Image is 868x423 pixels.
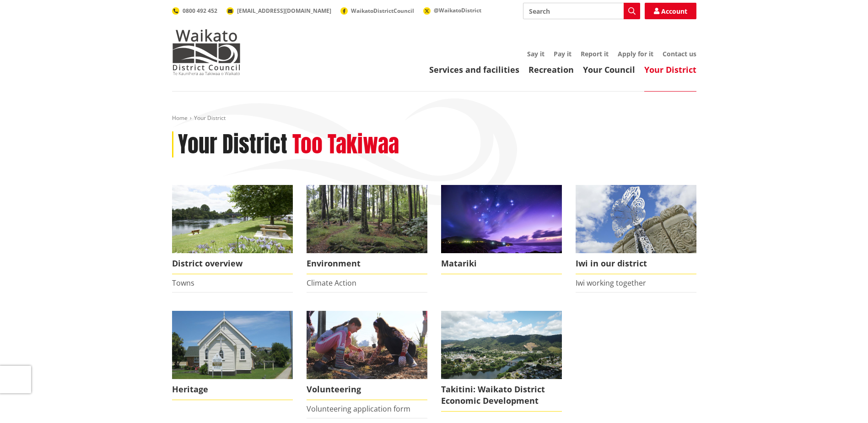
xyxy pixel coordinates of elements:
[178,131,287,158] h1: Your District
[441,311,562,379] img: ngaaruawaahia
[172,185,293,253] img: Ngaruawahia 0015
[307,278,356,288] a: Climate Action
[307,311,427,400] a: volunteer icon Volunteering
[441,185,562,253] img: Matariki over Whiaangaroa
[172,7,217,15] a: 0800 492 452
[172,114,696,122] nav: breadcrumb
[307,185,427,274] a: Environment
[292,131,399,158] h2: Too Takiwaa
[172,29,241,75] img: Waikato District Council - Te Kaunihera aa Takiwaa o Waikato
[307,379,427,400] span: Volunteering
[576,185,696,253] img: Turangawaewae Ngaruawahia
[663,49,696,58] a: Contact us
[172,311,293,379] img: Raglan Church
[340,7,414,15] a: WaikatoDistrictCouncil
[237,7,331,15] span: [EMAIL_ADDRESS][DOMAIN_NAME]
[523,3,640,19] input: Search input
[172,185,293,274] a: Ngaruawahia 0015 District overview
[172,114,188,122] a: Home
[307,185,427,253] img: biodiversity- Wright's Bush_16x9 crop
[307,404,410,414] a: Volunteering application form
[226,7,331,15] a: [EMAIL_ADDRESS][DOMAIN_NAME]
[183,7,217,15] span: 0800 492 452
[172,253,293,274] span: District overview
[434,6,481,14] span: @WaikatoDistrict
[172,278,194,288] a: Towns
[576,278,646,288] a: Iwi working together
[576,185,696,274] a: Turangawaewae Ngaruawahia Iwi in our district
[441,311,562,412] a: Takitini: Waikato District Economic Development
[307,311,427,379] img: volunteer icon
[583,64,635,75] a: Your Council
[528,64,574,75] a: Recreation
[581,49,609,58] a: Report it
[307,253,427,274] span: Environment
[423,6,481,14] a: @WaikatoDistrict
[645,3,696,19] a: Account
[351,7,414,15] span: WaikatoDistrictCouncil
[194,114,226,122] span: Your District
[554,49,571,58] a: Pay it
[441,185,562,274] a: Matariki
[441,253,562,274] span: Matariki
[644,64,696,75] a: Your District
[172,311,293,400] a: Raglan Church Heritage
[576,253,696,274] span: Iwi in our district
[172,379,293,400] span: Heritage
[618,49,653,58] a: Apply for it
[527,49,545,58] a: Say it
[441,379,562,412] span: Takitini: Waikato District Economic Development
[429,64,519,75] a: Services and facilities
